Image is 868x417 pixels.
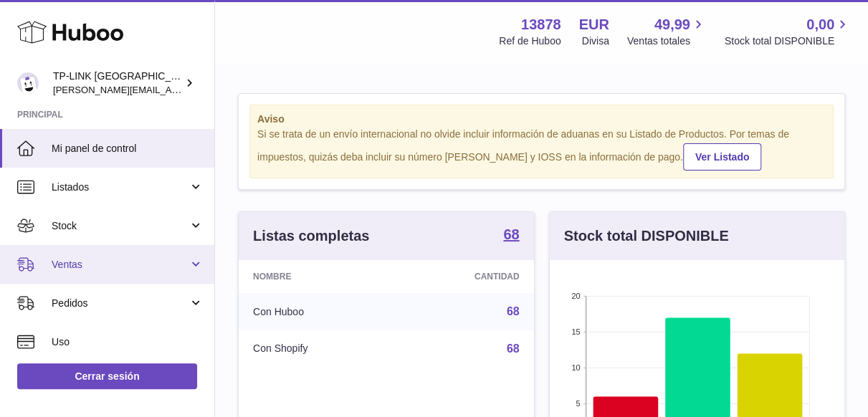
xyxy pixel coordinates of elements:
[683,143,761,171] a: Ver Listado
[503,227,519,241] strong: 68
[571,363,580,372] text: 10
[257,128,826,171] div: Si se trata de un envío internacional no olvide incluir información de aduanas en su Listado de P...
[53,84,287,95] span: [PERSON_NAME][EMAIL_ADDRESS][DOMAIN_NAME]
[627,34,707,48] span: Ventas totales
[253,226,369,246] h3: Listas completas
[17,363,197,389] a: Cerrar sesión
[654,15,690,34] span: 49,99
[52,335,204,349] span: Uso
[571,327,580,336] text: 15
[503,227,519,244] a: 68
[806,15,834,34] span: 0,00
[257,112,826,126] strong: Aviso
[507,305,520,317] a: 68
[52,142,204,155] span: Mi panel de control
[725,34,851,48] span: Stock total DISPONIBLE
[239,293,396,330] td: Con Huboo
[53,69,182,97] div: TP-LINK [GEOGRAPHIC_DATA], SOCIEDAD LIMITADA
[239,330,396,368] td: Con Shopify
[579,15,609,34] strong: EUR
[17,72,39,94] img: celia.yan@tp-link.com
[576,399,580,408] text: 5
[521,15,561,34] strong: 13878
[396,260,534,293] th: Cantidad
[52,219,189,233] span: Stock
[564,226,729,246] h3: Stock total DISPONIBLE
[52,258,189,272] span: Ventas
[52,181,189,194] span: Listados
[571,292,580,300] text: 20
[627,15,707,48] a: 49,99 Ventas totales
[582,34,609,48] div: Divisa
[725,15,851,48] a: 0,00 Stock total DISPONIBLE
[52,297,189,310] span: Pedidos
[499,34,561,48] div: Ref de Huboo
[239,260,396,293] th: Nombre
[507,342,520,355] a: 68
